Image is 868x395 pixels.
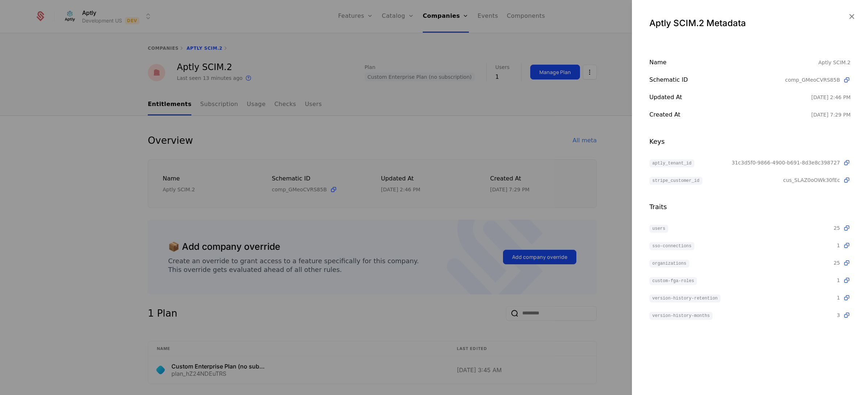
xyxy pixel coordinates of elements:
span: custom-fga-roles [649,277,697,285]
span: 1 [837,242,840,249]
span: comp_GMeoCVRS85B [785,76,840,84]
span: organizations [649,260,689,268]
span: 1 [837,277,840,284]
div: Aptly SCIM.2 Metadata [649,17,851,29]
span: stripe_customer_id [649,177,702,185]
span: version-history-months [649,312,713,320]
div: Created at [649,110,811,119]
span: aptly_tenant_id [649,159,694,167]
div: Aptly SCIM.2 [818,58,851,67]
span: users [649,225,668,233]
div: Traits [649,202,851,212]
span: 31c3d5f0-9866-4900-b691-8d3e8c398727 [732,159,840,166]
div: Updated at [649,93,811,102]
span: sso-connections [649,242,694,250]
span: 25 [833,259,840,266]
div: 8/26/25, 2:46 PM [811,94,851,101]
div: Keys [649,137,851,147]
div: Schematic ID [649,76,785,84]
span: 3 [837,311,840,319]
span: cus_SLAZ0oOWk30fEc [783,176,840,184]
span: version-history-retention [649,294,721,302]
span: 25 [833,224,840,232]
div: Name [649,58,818,67]
span: 1 [837,294,840,301]
div: 5/19/25, 7:29 PM [811,111,851,118]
